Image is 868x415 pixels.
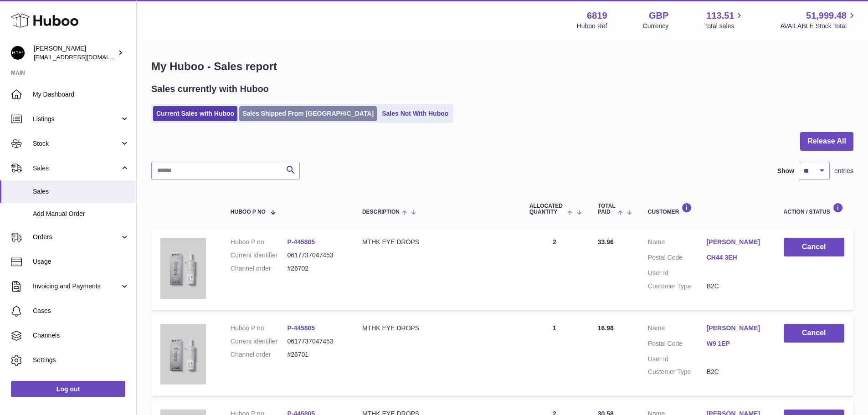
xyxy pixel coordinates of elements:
div: [PERSON_NAME] [34,44,116,61]
span: Total sales [704,22,745,31]
dd: B2C [707,282,765,291]
span: Listings [33,115,120,123]
span: Invoicing and Payments [33,282,120,291]
span: Usage [33,257,129,266]
a: W9 1EP [707,339,765,348]
dt: Current identifier [231,251,288,260]
button: Cancel [784,324,844,343]
a: [PERSON_NAME] [707,324,765,333]
span: 113.51 [706,10,734,22]
dt: User Id [648,355,707,364]
span: Settings [33,356,129,364]
span: Channels [33,331,129,340]
dd: 0617737047453 [287,337,344,346]
dt: Channel order [231,350,288,359]
h1: My Huboo - Sales report [151,59,853,74]
a: 113.51 Total sales [704,10,745,31]
span: Total paid [598,203,616,215]
a: Current Sales with Huboo [153,106,237,121]
dd: 0617737047453 [287,251,344,260]
a: 51,999.48 AVAILABLE Stock Total [780,10,857,31]
div: MTHK EYE DROPS [362,238,511,246]
img: 68191752067379.png [160,238,206,299]
dt: User Id [648,269,707,277]
span: 51,999.48 [806,10,847,22]
img: 68191752067379.png [160,324,206,385]
dt: Name [648,238,707,249]
a: Sales Not With Huboo [379,106,452,121]
div: MTHK EYE DROPS [362,324,511,333]
dd: B2C [707,368,765,376]
dt: Postal Code [648,253,707,264]
dt: Postal Code [648,339,707,350]
dt: Customer Type [648,368,707,376]
td: 2 [520,229,589,310]
span: [EMAIL_ADDRESS][DOMAIN_NAME] [34,53,134,61]
span: AVAILABLE Stock Total [780,22,857,31]
dd: #26702 [287,264,344,273]
span: Description [362,209,400,215]
label: Show [777,167,794,175]
span: Orders [33,233,120,241]
span: ALLOCATED Quantity [529,203,565,215]
img: internalAdmin-6819@internal.huboo.com [11,46,25,60]
span: Sales [33,187,129,196]
span: Stock [33,139,120,148]
span: Sales [33,164,120,173]
a: CH44 3EH [707,253,765,262]
button: Cancel [784,238,844,256]
span: Add Manual Order [33,210,129,218]
dt: Name [648,324,707,335]
h2: Sales currently with Huboo [151,83,269,95]
span: 33.96 [598,238,614,246]
a: P-445805 [287,324,315,332]
a: [PERSON_NAME] [707,238,765,246]
div: Action / Status [784,203,844,215]
a: P-445805 [287,238,315,246]
div: Huboo Ref [577,22,607,31]
button: Release All [800,132,853,151]
strong: 6819 [587,10,607,22]
dd: #26701 [287,350,344,359]
dt: Current identifier [231,337,288,346]
dt: Huboo P no [231,324,288,333]
span: Huboo P no [231,209,266,215]
div: Customer [648,203,765,215]
span: Cases [33,307,129,315]
a: Log out [11,381,125,397]
a: Sales Shipped From [GEOGRAPHIC_DATA] [239,106,377,121]
div: Currency [643,22,669,31]
dt: Channel order [231,264,288,273]
span: 16.98 [598,324,614,332]
strong: GBP [649,10,668,22]
span: My Dashboard [33,90,129,99]
span: entries [834,167,853,175]
dt: Huboo P no [231,238,288,246]
dt: Customer Type [648,282,707,291]
td: 1 [520,315,589,396]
